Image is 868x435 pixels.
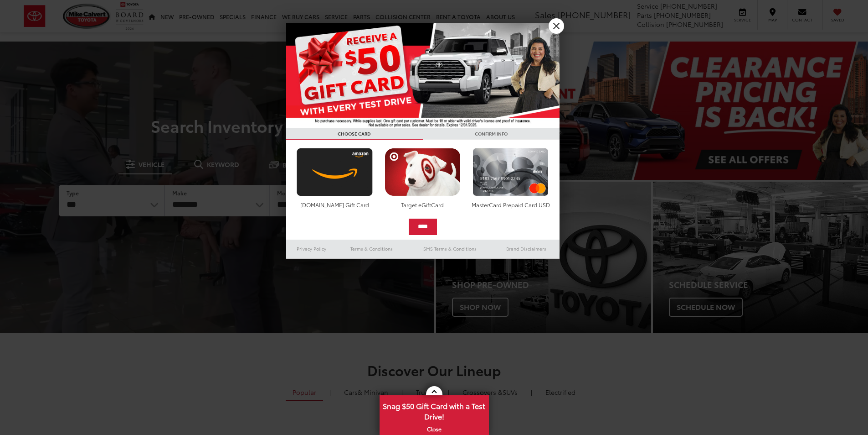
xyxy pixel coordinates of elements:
[493,243,560,254] a: Brand Disclaimers
[294,148,375,196] img: amazoncard.png
[382,148,463,196] img: targetcard.png
[286,243,337,254] a: Privacy Policy
[294,201,375,209] div: [DOMAIN_NAME] Gift Card
[470,201,551,209] div: MasterCard Prepaid Card USD
[286,23,560,128] img: 55838_top_625864.jpg
[470,148,551,196] img: mastercard.png
[286,128,423,140] h3: CHOOSE CARD
[337,243,406,254] a: Terms & Conditions
[407,243,493,254] a: SMS Terms & Conditions
[382,201,463,209] div: Target eGiftCard
[380,396,488,424] span: Snag $50 Gift Card with a Test Drive!
[423,128,560,140] h3: CONFIRM INFO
